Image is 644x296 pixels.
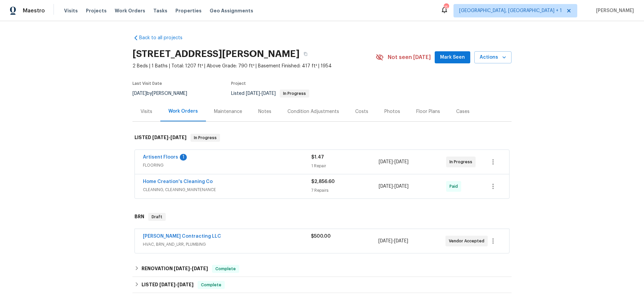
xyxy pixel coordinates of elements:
[143,179,213,184] a: Home Creation's Cleaning Co
[180,154,187,161] div: 1
[213,265,238,272] span: Complete
[152,135,186,140] span: -
[192,266,208,271] span: [DATE]
[384,108,400,115] div: Photos
[379,183,409,190] span: -
[132,81,162,85] span: Last Visit Date
[231,91,309,96] span: Listed
[258,108,271,115] div: Notes
[379,184,393,189] span: [DATE]
[132,277,512,293] div: LISTED [DATE]-[DATE]Complete
[132,35,197,41] a: Back to all projects
[132,127,512,149] div: LISTED [DATE]-[DATE]In Progress
[210,7,253,14] span: Geo Assignments
[132,91,147,96] span: [DATE]
[159,282,194,287] span: -
[64,7,78,14] span: Visits
[355,108,368,115] div: Costs
[23,7,45,14] span: Maestro
[174,266,190,271] span: [DATE]
[449,183,461,190] span: Paid
[132,261,512,277] div: RENOVATION [DATE]-[DATE]Complete
[593,7,634,14] span: [PERSON_NAME]
[311,179,335,184] span: $2,856.60
[86,7,107,14] span: Projects
[287,108,339,115] div: Condition Adjustments
[141,108,152,115] div: Visits
[440,53,465,62] span: Mark Seen
[149,214,165,220] span: Draft
[115,7,145,14] span: Work Orders
[132,63,376,69] span: 2 Beds | 1 Baths | Total: 1207 ft² | Above Grade: 790 ft² | Basement Finished: 417 ft² | 1954
[246,91,260,96] span: [DATE]
[175,7,202,14] span: Properties
[456,108,470,115] div: Cases
[135,213,144,221] h6: BRN
[246,91,276,96] span: -
[311,155,324,160] span: $1.47
[378,239,392,243] span: [DATE]
[132,51,300,57] h2: [STREET_ADDRESS][PERSON_NAME]
[394,160,409,164] span: [DATE]
[480,53,506,62] span: Actions
[143,234,221,239] a: [PERSON_NAME] Contracting LLC
[143,155,178,160] a: Artisent Floors
[311,187,379,194] div: 7 Repairs
[132,206,512,228] div: BRN Draft
[177,282,194,287] span: [DATE]
[379,160,393,164] span: [DATE]
[191,134,219,141] span: In Progress
[142,281,194,289] h6: LISTED
[300,48,312,60] button: Copy Address
[435,51,470,64] button: Mark Seen
[198,282,224,288] span: Complete
[311,234,331,239] span: $500.00
[474,51,512,64] button: Actions
[459,7,562,14] span: [GEOGRAPHIC_DATA], [GEOGRAPHIC_DATA] + 1
[388,54,431,61] span: Not seen [DATE]
[153,8,167,13] span: Tasks
[394,184,409,189] span: [DATE]
[378,238,408,244] span: -
[132,90,195,98] div: by [PERSON_NAME]
[143,241,311,248] span: HVAC, BRN_AND_LRR, PLUMBING
[416,108,440,115] div: Floor Plans
[143,186,311,193] span: CLEANING, CLEANING_MAINTENANCE
[168,108,198,115] div: Work Orders
[280,92,309,96] span: In Progress
[231,81,246,85] span: Project
[214,108,242,115] div: Maintenance
[152,135,168,140] span: [DATE]
[159,282,175,287] span: [DATE]
[311,163,379,169] div: 1 Repair
[394,239,408,243] span: [DATE]
[142,265,208,273] h6: RENOVATION
[143,162,311,169] span: FLOORING
[444,4,448,11] div: 15
[449,159,475,165] span: In Progress
[174,266,208,271] span: -
[170,135,186,140] span: [DATE]
[379,159,409,165] span: -
[262,91,276,96] span: [DATE]
[449,238,487,244] span: Vendor Accepted
[135,134,186,142] h6: LISTED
